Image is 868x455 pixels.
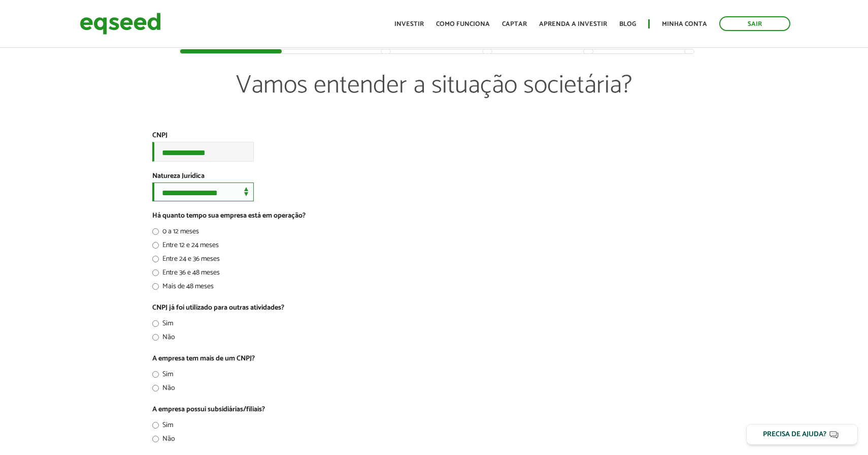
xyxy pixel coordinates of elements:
[152,242,219,252] label: Entre 12 e 24 meses
[152,385,175,395] label: Não
[152,228,159,235] input: 0 a 12 meses
[152,406,265,413] label: A empresa possui subsidiárias/filiais?
[152,269,220,280] label: Entre 36 e 48 meses
[619,21,636,27] a: Blog
[502,21,527,27] a: Captar
[152,334,159,341] input: Não
[152,320,173,330] label: Sim
[152,283,214,293] label: Mais de 48 meses
[152,385,159,391] input: Não
[152,228,199,238] label: 0 a 12 meses
[180,70,687,131] p: Vamos entender a situação societária?
[436,21,490,27] a: Como funciona
[152,269,159,276] input: Entre 36 e 48 meses
[152,422,173,432] label: Sim
[80,10,161,37] img: EqSeed
[394,21,424,27] a: Investir
[662,21,707,27] a: Minha conta
[152,320,159,327] input: Sim
[152,256,159,262] input: Entre 24 e 36 meses
[152,371,159,378] input: Sim
[152,334,175,344] label: Não
[152,213,306,220] label: Há quanto tempo sua empresa está em operação?
[152,355,255,362] label: A empresa tem mais de um CNPJ?
[152,132,168,139] label: CNPJ
[152,283,159,290] input: Mais de 48 meses
[152,371,173,381] label: Sim
[152,305,284,312] label: CNPJ já foi utilizado para outras atividades?
[719,16,790,31] a: Sair
[539,21,607,27] a: Aprenda a investir
[152,173,205,180] label: Natureza Jurídica
[152,242,159,249] input: Entre 12 e 24 meses
[152,436,159,442] input: Não
[152,422,159,429] input: Sim
[152,256,220,266] label: Entre 24 e 36 meses
[152,436,175,446] label: Não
